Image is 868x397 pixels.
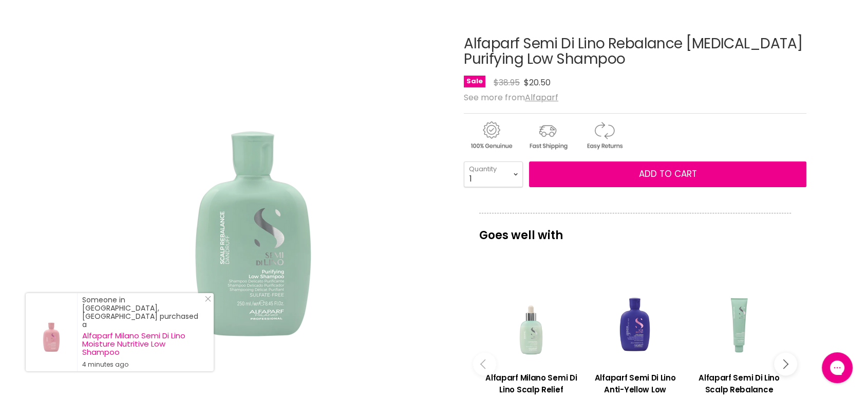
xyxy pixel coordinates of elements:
[520,120,575,151] img: shipping.gif
[205,296,211,302] svg: Close Icon
[26,293,77,371] a: Visit product page
[82,332,203,356] a: Alfaparf Milano Semi Di Lino Moisture Nutritive Low Shampoo
[464,76,485,87] span: Sale
[525,92,558,103] a: Alfaparf
[529,161,806,187] button: Add to cart
[62,10,445,394] div: Alfaparf Semi Di Lino Rebalance Dandruff Purifying Low Shampoo image. Click or Scroll to Zoom.
[82,360,203,369] small: 4 minutes ago
[494,77,520,88] span: $38.95
[479,213,791,247] p: Goes well with
[639,168,697,180] span: Add to cart
[817,349,858,387] iframe: Gorgias live chat messenger
[464,36,806,68] h1: Alfaparf Semi Di Lino Rebalance [MEDICAL_DATA] Purifying Low Shampoo
[524,77,551,88] span: $20.50
[464,120,518,151] img: genuine.gif
[464,92,558,103] span: See more from
[82,296,203,369] div: Someone in [GEOGRAPHIC_DATA], [GEOGRAPHIC_DATA] purchased a
[201,296,211,306] a: Close Notification
[577,120,631,151] img: returns.gif
[464,161,523,187] select: Quantity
